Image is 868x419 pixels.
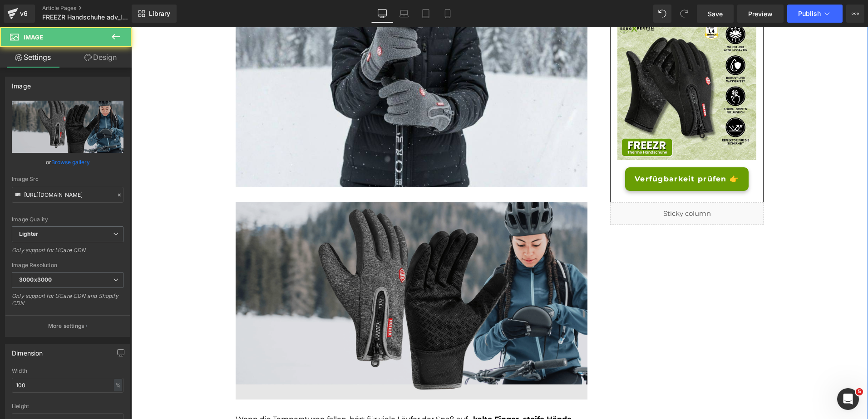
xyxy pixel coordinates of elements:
p: More settings [48,322,84,330]
button: More [846,5,864,23]
div: Height [12,403,123,409]
span: Image [24,34,43,41]
div: Image Src [12,176,123,182]
button: Publish [787,5,843,23]
div: Only support for UCare CDN [12,247,123,260]
div: or [12,157,123,167]
div: Image Quality [12,216,123,223]
input: Link [12,187,123,203]
input: auto [12,378,123,393]
span: Library [149,10,170,18]
span: Save [708,9,723,19]
span: FREEZR Handschuhe adv_laufen [42,14,129,21]
a: New Library [132,5,177,23]
a: Verfügbarkeit prüfen 👉 [494,140,617,164]
div: Image Resolution [12,262,123,268]
a: Design [68,47,133,68]
div: % [114,379,122,391]
span: 5 [856,388,863,395]
a: Mobile [437,5,459,23]
a: Laptop [393,5,415,23]
span: Verfügbarkeit prüfen 👉 [503,146,608,157]
a: Desktop [371,5,393,23]
span: Preview [748,9,773,19]
div: Width [12,368,123,374]
span: Publish [798,10,821,17]
b: 3000x3000 [19,276,52,283]
div: v6 [18,8,30,19]
button: Redo [675,5,693,23]
a: Browse gallery [51,154,90,170]
button: Undo [653,5,671,23]
div: Only support for UCare CDN and Shopify CDN [12,292,123,313]
a: v6 [4,5,35,23]
font: Wenn die Temperaturen fallen, hört für viele Läufer der Spaß auf – Doch jetzt sorgt ein neuer für... [104,388,442,418]
iframe: Intercom live chat [837,388,859,410]
a: Tablet [415,5,437,23]
b: Lighter [19,230,38,237]
a: Article Pages [42,5,147,12]
a: Preview [737,5,784,23]
div: Dimension [12,344,43,357]
button: More settings [5,315,130,336]
div: Image [12,77,31,90]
